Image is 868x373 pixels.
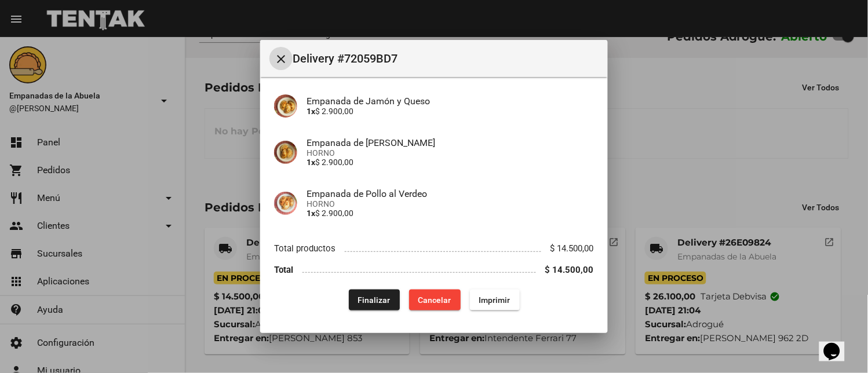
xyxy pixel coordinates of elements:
img: 72c15bfb-ac41-4ae4-a4f2-82349035ab42.jpg [274,94,297,118]
h4: Empanada de Pollo al Verdeo [307,188,594,199]
span: HORNO [307,148,594,158]
h4: Empanada de Jamón y Queso [307,96,594,107]
b: 1x [307,158,315,167]
mat-icon: Cerrar [274,52,288,66]
p: $ 2.900,00 [307,107,594,116]
b: 1x [307,209,315,218]
button: Imprimir [470,290,520,310]
li: Total $ 14.500,00 [274,259,594,280]
span: Cancelar [418,295,451,305]
span: HORNO [307,199,594,209]
span: Imprimir [479,295,510,305]
span: Finalizar [358,295,391,305]
h4: Empanada de [PERSON_NAME] [307,137,594,148]
button: Cancelar [409,290,461,310]
span: Delivery #72059BD7 [293,49,599,68]
img: b535b57a-eb23-4682-a080-b8c53aa6123f.jpg [274,192,297,215]
p: $ 2.900,00 [307,158,594,167]
img: f753fea7-0f09-41b3-9a9e-ddb84fc3b359.jpg [274,141,297,164]
iframe: chat widget [819,327,856,361]
button: Finalizar [349,290,400,310]
b: 1x [307,107,315,116]
li: Total productos $ 14.500,00 [274,238,594,259]
button: Cerrar [269,47,293,70]
p: $ 2.900,00 [307,209,594,218]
